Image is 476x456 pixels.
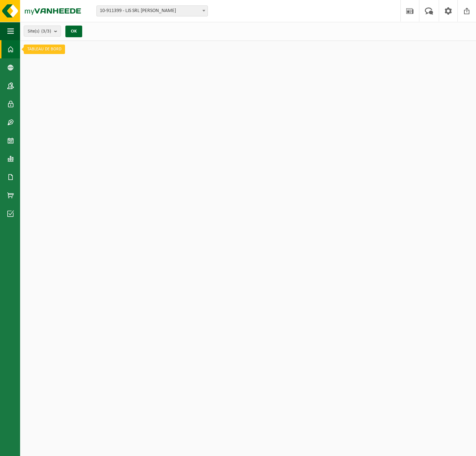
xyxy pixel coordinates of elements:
[65,26,82,37] button: OK
[96,5,208,16] span: 10-911399 - LJS SRL E.M - KAIN
[24,26,61,37] button: Site(s)(3/3)
[97,6,207,16] span: 10-911399 - LJS SRL E.M - KAIN
[28,26,51,37] span: Site(s)
[41,29,51,34] count: (3/3)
